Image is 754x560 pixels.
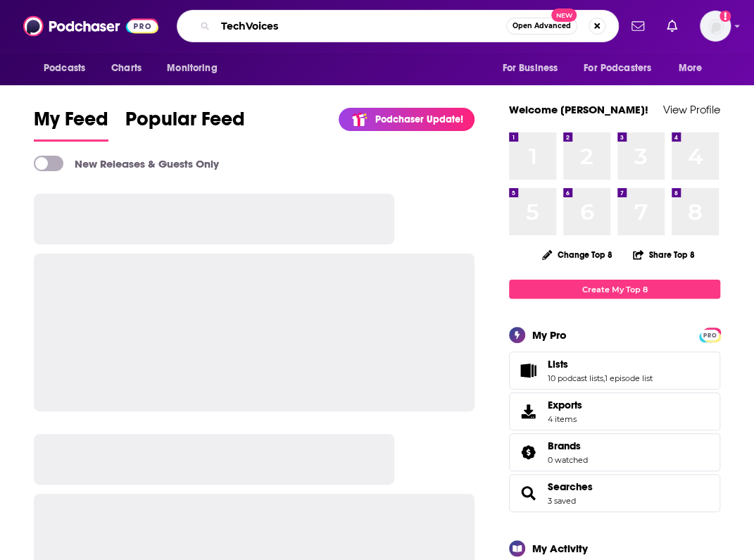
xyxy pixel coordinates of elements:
[720,11,731,22] svg: Add a profile image
[157,55,235,82] button: open menu
[626,14,650,38] a: Show notifications dropdown
[34,55,103,82] button: open menu
[700,11,731,42] button: Show profile menu
[102,55,150,82] a: Charts
[44,58,85,78] span: Podcasts
[701,329,718,340] a: PRO
[34,107,108,139] span: My Feed
[23,13,158,39] img: Podchaser - Follow, Share and Rate Podcasts
[506,18,577,35] button: Open AdvancedNew
[375,113,463,125] p: Podchaser Update!
[532,542,588,555] div: My Activity
[167,58,217,78] span: Monitoring
[513,23,571,30] span: Open Advanced
[663,103,720,116] a: View Profile
[548,399,582,411] span: Exports
[632,241,696,268] button: Share Top 8
[548,358,653,371] a: Lists
[492,55,575,82] button: open menu
[548,440,588,452] a: Brands
[111,58,142,78] span: Charts
[125,107,245,142] a: Popular Feed
[502,58,558,78] span: For Business
[514,361,542,380] a: Lists
[509,103,648,116] a: Welcome [PERSON_NAME]!
[548,455,588,465] a: 0 watched
[701,330,718,340] span: PRO
[574,55,672,82] button: open menu
[215,15,506,37] input: Search podcasts, credits, & more...
[34,107,108,142] a: My Feed
[125,107,245,139] span: Popular Feed
[548,496,576,506] a: 3 saved
[700,11,731,42] img: User Profile
[605,373,653,383] a: 1 episode list
[509,392,720,430] a: Exports
[584,58,651,78] span: For Podcasters
[514,442,542,462] a: Brands
[548,440,581,452] span: Brands
[669,55,720,82] button: open menu
[603,373,605,383] span: ,
[177,10,619,42] div: Search podcasts, credits, & more...
[548,358,568,371] span: Lists
[509,280,720,299] a: Create My Top 8
[548,480,593,493] a: Searches
[532,328,567,342] div: My Pro
[700,11,731,42] span: Logged in as mindyn
[661,14,683,38] a: Show notifications dropdown
[534,246,621,263] button: Change Top 8
[679,58,703,78] span: More
[551,8,577,22] span: New
[509,351,720,390] span: Lists
[34,156,219,171] a: New Releases & Guests Only
[514,483,542,503] a: Searches
[548,414,582,424] span: 4 items
[548,373,603,383] a: 10 podcast lists
[514,402,542,421] span: Exports
[509,433,720,471] span: Brands
[509,474,720,512] span: Searches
